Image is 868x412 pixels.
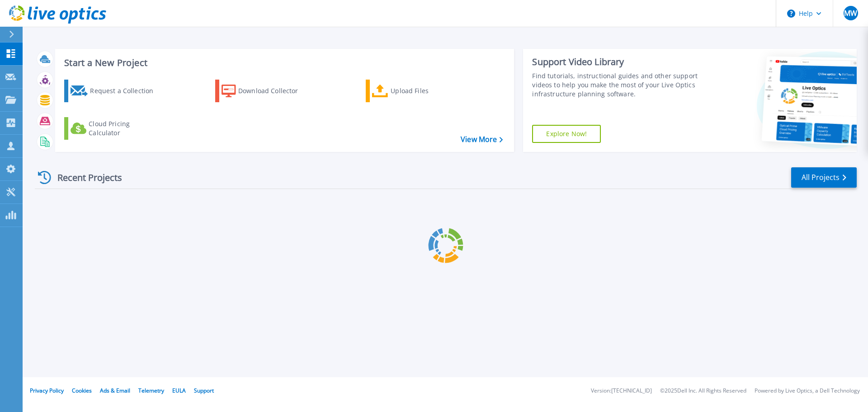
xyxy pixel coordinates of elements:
div: Request a Collection [90,82,162,100]
div: Support Video Library [532,56,702,68]
a: Telemetry [138,387,164,394]
a: Cookies [72,387,92,394]
a: EULA [172,387,186,394]
div: Find tutorials, instructional guides and other support videos to help you make the most of your L... [532,71,702,99]
h3: Start a New Project [64,58,503,68]
a: Cloud Pricing Calculator [64,117,165,140]
a: Ads & Email [100,387,130,394]
a: View More [461,135,503,144]
li: © 2025 Dell Inc. All Rights Reserved [660,388,746,394]
li: Version: [TECHNICAL_ID] [591,388,652,394]
div: Upload Files [391,82,463,100]
div: Recent Projects [35,166,134,189]
a: Support [194,387,214,394]
div: Cloud Pricing Calculator [89,119,161,137]
a: Download Collector [215,80,316,102]
a: Upload Files [366,80,467,102]
li: Powered by Live Optics, a Dell Technology [755,388,860,394]
div: Download Collector [238,82,311,100]
span: MW [844,9,857,17]
a: Privacy Policy [30,387,64,394]
a: Explore Now! [532,125,601,143]
a: All Projects [791,167,857,188]
a: Request a Collection [64,80,165,102]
